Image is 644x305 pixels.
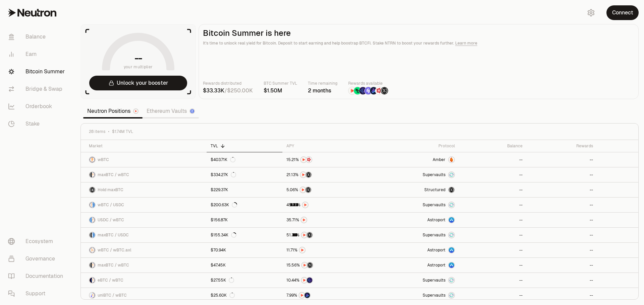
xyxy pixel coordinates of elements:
a: maxBTC LogoHold maxBTC [81,182,207,197]
h2: Bitcoin Summer is here [203,28,634,38]
img: maxBTC Logo [90,232,92,238]
div: $47.45K [211,262,226,268]
a: $25.60K [207,288,282,303]
div: Protocol [375,143,455,149]
div: $229.37K [211,187,228,193]
img: NTRN [300,247,305,253]
a: $27.55K [207,273,282,288]
button: Connect [606,5,639,20]
span: maxBTC / wBTC [98,172,129,177]
a: -- [459,228,527,242]
a: -- [459,167,527,182]
div: 2 months [308,87,337,95]
span: maxBTC / USDC [98,232,129,238]
a: wBTC LogowBTC [81,152,207,167]
a: -- [459,152,527,167]
a: SupervaultsSupervaults [371,167,459,182]
span: uniBTC / wBTC [98,293,127,298]
img: NTRN [301,157,306,162]
img: EtherFi Points [307,278,312,283]
a: $229.37K [207,182,282,197]
img: NTRN [302,278,307,283]
img: Amber [449,157,454,162]
a: Orderbook [3,98,72,115]
button: NTRN [286,202,367,208]
img: NTRN [300,187,306,193]
button: NTRNStructured Points [286,171,367,178]
a: SupervaultsSupervaults [371,288,459,303]
img: Ethereum Logo [190,109,194,113]
a: NTRNStructured Points [282,182,371,197]
button: NTRN [286,247,367,253]
span: Astroport [427,247,445,253]
a: $334.27K [207,167,282,182]
p: It's time to unlock real yield for Bitcoin. Deposit to start earning and help boostrap BTCFi. Sta... [203,40,634,47]
div: $334.27K [211,172,236,177]
img: Bedrock Diamonds [305,293,310,298]
a: NTRNStructured Points [282,167,371,182]
span: Amber [433,157,445,162]
img: Lombard Lux [354,87,361,94]
a: StructuredmaxBTC [371,182,459,197]
button: NTRNEtherFi Points [286,277,367,284]
span: wBTC [98,157,109,162]
a: -- [459,288,527,303]
img: eBTC Logo [90,278,92,283]
div: $25.60K [211,293,235,298]
img: NTRN [303,202,308,208]
a: -- [527,228,597,242]
span: Structured [424,187,445,193]
a: Ecosystem [3,233,72,250]
a: maxBTC LogowBTC LogomaxBTC / wBTC [81,167,207,182]
a: Ethereum Vaults [143,104,199,118]
a: NTRNEtherFi Points [282,273,371,288]
a: maxBTC LogoUSDC LogomaxBTC / USDC [81,228,207,242]
span: Supervaults [423,202,445,208]
a: SupervaultsSupervaults [371,273,459,288]
a: NTRN [282,198,371,212]
img: NTRN [301,172,306,177]
button: NTRNBedrock Diamonds [286,292,367,299]
a: -- [527,182,597,197]
a: NTRN [282,243,371,257]
a: NTRN [282,213,371,227]
a: wBTC LogowBTC.axl LogowBTC / wBTC.axl [81,243,207,257]
img: Mars Fragments [306,157,312,162]
a: uniBTC LogowBTC LogouniBTC / wBTC [81,288,207,303]
img: Supervaults [449,172,454,177]
img: wBTC Logo [93,262,95,268]
img: USDC Logo [90,217,92,223]
img: wBTC Logo [90,247,92,253]
img: wBTC Logo [90,202,92,208]
a: -- [527,288,597,303]
a: maxBTC LogowBTC LogomaxBTC / wBTC [81,258,207,273]
img: NTRN [302,232,307,238]
div: / [203,87,253,95]
img: Supervaults [449,278,454,283]
img: wBTC Logo [93,217,95,223]
a: Documentation [3,268,72,285]
a: Bridge & Swap [3,80,72,98]
button: NTRNStructured Points [286,232,367,238]
a: -- [527,273,597,288]
span: wBTC / wBTC.axl [98,247,131,253]
a: -- [527,243,597,257]
span: Hold maxBTC [98,187,123,193]
div: $155.34K [211,232,236,238]
a: Balance [3,28,72,46]
a: SupervaultsSupervaults [371,228,459,242]
a: $403.71K [207,152,282,167]
div: Balance [463,143,523,149]
h1: -- [135,53,142,64]
button: NTRNStructured Points [286,262,367,269]
a: -- [527,258,597,273]
img: USDC Logo [93,202,95,208]
a: -- [459,198,527,212]
img: EtherFi Points [359,87,367,94]
p: Time remaining [308,80,337,87]
p: BTC Summer TVL [264,80,297,87]
span: maxBTC / wBTC [98,262,129,268]
div: APY [286,143,367,149]
img: Structured Points [307,232,312,238]
a: $155.34K [207,228,282,242]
